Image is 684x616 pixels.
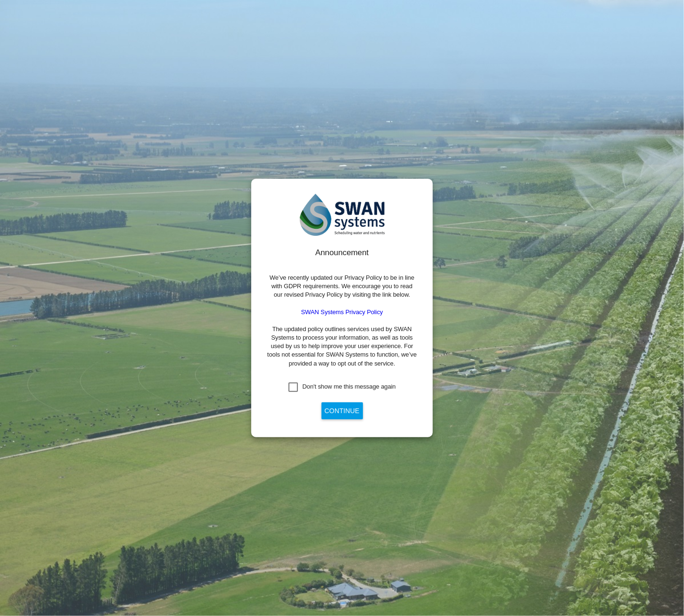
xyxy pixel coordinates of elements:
span: We’ve recently updated our Privacy Policy to be in line with GDPR requirements. We encourage you ... [270,274,414,298]
div: Announcement [266,247,418,258]
span: The updated policy outlines services used by SWAN Systems to process your information, as well as... [267,325,417,367]
md-checkbox: Don't show me this message again [288,383,396,392]
a: SWAN Systems Privacy Policy [301,308,383,316]
div: Don't show me this message again [303,383,396,391]
img: SWAN-Landscape-Logo-Colour.png [300,194,385,236]
button: Continue [321,402,363,419]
